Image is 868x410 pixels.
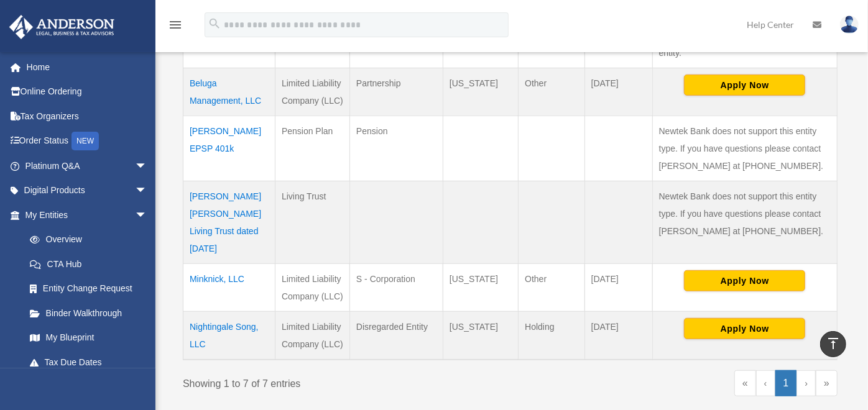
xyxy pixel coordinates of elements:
[135,178,160,204] span: arrow_drop_down
[6,15,118,39] img: Anderson Advisors Platinum Portal
[519,68,585,116] td: Other
[820,331,846,357] a: vertical_align_top
[349,116,443,181] td: Pension
[168,17,183,32] i: menu
[349,68,443,116] td: Partnership
[443,68,518,116] td: [US_STATE]
[443,311,518,360] td: [US_STATE]
[135,203,160,228] span: arrow_drop_down
[183,263,275,311] td: Minknick, LLC
[684,270,805,291] button: Apply Now
[17,227,154,252] a: Overview
[17,252,160,276] a: CTA Hub
[826,336,841,351] i: vertical_align_top
[275,116,350,181] td: Pension Plan
[275,311,350,360] td: Limited Liability Company (LLC)
[183,311,275,360] td: Nightingale Song, LLC
[584,263,652,311] td: [DATE]
[183,68,275,116] td: Beluga Management, LLC
[349,311,443,360] td: Disregarded Entity
[584,68,652,116] td: [DATE]
[443,263,518,311] td: [US_STATE]
[275,263,350,311] td: Limited Liability Company (LLC)
[183,370,501,393] div: Showing 1 to 7 of 7 entries
[734,370,756,396] a: First
[584,311,652,360] td: [DATE]
[9,178,166,203] a: Digital Productsarrow_drop_down
[652,116,837,181] td: Newtek Bank does not support this entity type. If you have questions please contact [PERSON_NAME]...
[684,318,805,339] button: Apply Now
[168,22,183,32] a: menu
[72,132,99,150] div: NEW
[9,203,160,227] a: My Entitiesarrow_drop_down
[9,129,166,154] a: Order StatusNEW
[183,116,275,181] td: [PERSON_NAME] EPSP 401k
[9,55,166,80] a: Home
[275,181,350,263] td: Living Trust
[135,153,160,179] span: arrow_drop_down
[9,80,166,104] a: Online Ordering
[183,181,275,263] td: [PERSON_NAME] [PERSON_NAME] Living Trust dated [DATE]
[208,17,221,30] i: search
[9,153,166,178] a: Platinum Q&Aarrow_drop_down
[17,276,160,301] a: Entity Change Request
[840,16,859,34] img: User Pic
[519,263,585,311] td: Other
[9,104,166,129] a: Tax Organizers
[275,68,350,116] td: Limited Liability Company (LLC)
[17,301,160,326] a: Binder Walkthrough
[17,326,160,350] a: My Blueprint
[519,311,585,360] td: Holding
[684,75,805,96] button: Apply Now
[17,350,160,375] a: Tax Due Dates
[349,263,443,311] td: S - Corporation
[652,181,837,263] td: Newtek Bank does not support this entity type. If you have questions please contact [PERSON_NAME]...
